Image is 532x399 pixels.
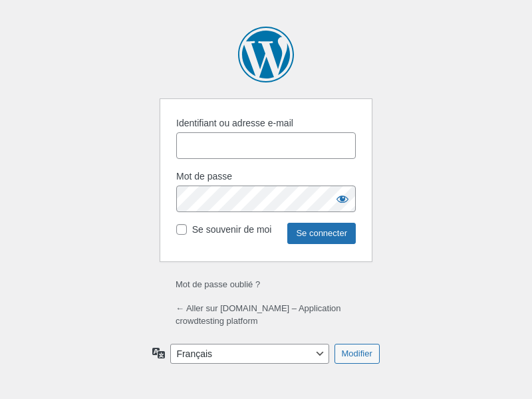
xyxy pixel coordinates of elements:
[176,303,341,327] a: ← Aller sur [DOMAIN_NAME] – Application crowdtesting platform
[287,223,356,244] input: Se connecter
[176,170,232,184] label: Mot de passe
[238,27,294,82] a: Propulsé par WordPress
[176,279,260,289] a: Mot de passe oublié ?
[329,186,356,212] button: Afficher le mot de passe
[192,223,272,237] label: Se souvenir de moi
[176,116,293,130] label: Identifiant ou adresse e-mail
[334,344,380,364] input: Modifier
